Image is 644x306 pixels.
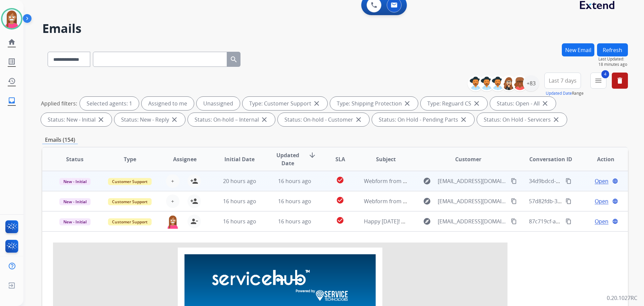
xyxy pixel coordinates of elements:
span: Happy [DATE]! 💼 [364,218,408,225]
span: SLA [335,155,345,163]
span: 20 hours ago [223,177,256,185]
span: + [171,197,174,205]
span: 16 hours ago [278,177,311,185]
span: New - Initial [59,198,91,205]
span: 16 hours ago [223,198,256,205]
mat-icon: arrow_downward [308,151,316,159]
mat-icon: search [230,55,238,63]
mat-icon: close [313,99,321,107]
div: Selected agents: 1 [80,97,139,110]
mat-icon: menu [594,77,602,85]
p: Emails (154) [42,136,78,144]
mat-icon: close [460,116,468,124]
mat-icon: close [403,99,411,107]
mat-icon: list_alt [8,57,16,65]
mat-icon: language [612,218,618,224]
button: Last 7 days [544,73,581,89]
span: Range [546,90,584,96]
span: Webform from [EMAIL_ADDRESS][DOMAIN_NAME] on [DATE] [364,177,516,185]
mat-icon: close [260,116,268,124]
div: +83 [523,75,539,91]
div: Status: New - Reply [114,113,185,126]
mat-icon: delete [616,77,624,85]
span: 4 [601,70,609,78]
mat-icon: person_remove [190,217,198,225]
span: 16 hours ago [278,198,311,205]
div: Status: On-hold – Internal [188,113,275,126]
p: 0.20.1027RC [607,294,637,302]
span: Type [124,155,136,163]
span: Conversation ID [529,155,572,163]
span: Customer [455,155,481,163]
mat-icon: content_copy [511,198,517,204]
mat-icon: language [612,178,618,184]
span: 57d82fdb-32f8-423f-9882-292977df1869 [529,198,628,205]
span: 16 hours ago [278,218,311,225]
mat-icon: close [170,116,178,124]
mat-icon: close [473,99,481,107]
span: 18 minutes ago [598,62,628,67]
div: Type: Customer Support [243,97,327,110]
mat-icon: person_add [190,197,198,205]
mat-icon: inbox [8,96,16,104]
mat-icon: content_copy [511,218,517,224]
span: Open [595,217,608,225]
div: Assigned to me [142,97,194,110]
img: agent-avatar [166,215,179,229]
div: Unassigned [197,97,240,110]
div: Status: On Hold - Pending Parts [372,113,474,126]
button: Refresh [597,43,628,56]
span: + [171,177,174,185]
div: Status: Open - All [490,97,556,110]
span: Open [595,177,608,185]
mat-icon: close [355,116,363,124]
h2: Emails [42,22,628,35]
button: 4 [590,73,606,89]
span: Status [66,155,84,163]
span: New - Initial [59,218,91,225]
button: New Email [562,43,594,56]
div: Type: Reguard CS [421,97,487,110]
mat-icon: content_copy [511,178,517,184]
mat-icon: language [612,198,618,204]
span: Last 7 days [549,79,577,82]
mat-icon: close [541,99,549,107]
span: Initial Date [224,155,255,163]
img: avatar [2,9,21,28]
span: [EMAIL_ADDRESS][DOMAIN_NAME] [438,217,507,225]
mat-icon: explore [423,197,431,205]
mat-icon: home [8,38,16,46]
mat-icon: check_circle [336,176,344,184]
p: Applied filters: [41,99,77,107]
span: New - Initial [59,178,91,185]
mat-icon: explore [423,217,431,225]
mat-icon: close [97,116,105,124]
mat-icon: check_circle [336,216,344,224]
span: Last Updated: [598,56,628,62]
div: Status: New - Initial [41,113,112,126]
mat-icon: check_circle [336,196,344,204]
mat-icon: history [8,77,16,85]
th: Action [573,147,628,171]
div: Status: On Hold - Servicers [477,113,567,126]
div: Status: On-hold - Customer [278,113,369,126]
div: Type: Shipping Protection [330,97,418,110]
span: Open [595,197,608,205]
mat-icon: explore [423,177,431,185]
mat-icon: close [552,116,560,124]
span: Updated Date [273,151,303,167]
span: Assignee [173,155,197,163]
mat-icon: content_copy [566,198,572,204]
button: + [166,194,179,208]
span: 34d9bdcd-7e9c-49b8-8c8f-fa52c8666c62 [529,177,630,185]
span: 87c719cf-a674-41a5-bdbd-4dba5a10e167 [529,218,632,225]
span: 16 hours ago [223,218,256,225]
mat-icon: content_copy [566,178,572,184]
span: [EMAIL_ADDRESS][DOMAIN_NAME] [438,197,507,205]
span: Webform from [EMAIL_ADDRESS][DOMAIN_NAME] on [DATE] [364,198,516,205]
mat-icon: person_add [190,177,198,185]
span: Customer Support [108,218,152,225]
mat-icon: content_copy [566,218,572,224]
button: + [166,174,179,188]
span: Subject [376,155,396,163]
